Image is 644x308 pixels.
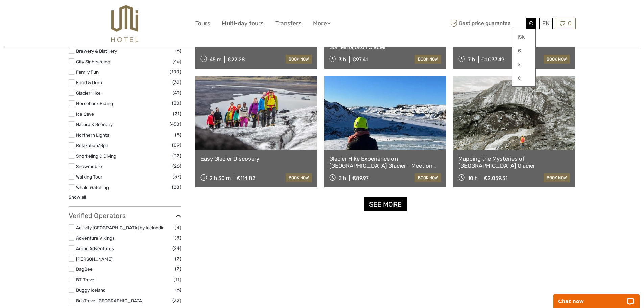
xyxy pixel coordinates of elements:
a: Relaxation/Spa [76,143,108,148]
a: £ [512,72,535,85]
span: (32) [172,297,181,304]
a: City Sightseeing [76,59,110,64]
a: Brewery & Distillery [76,48,117,54]
a: BusTravel [GEOGRAPHIC_DATA] [76,298,143,303]
a: See more [364,197,407,211]
div: €89.97 [352,175,369,181]
a: € [512,45,535,57]
span: 10 h [468,175,478,181]
a: BT Travel [76,277,95,282]
img: 526-1e775aa5-7374-4589-9d7e-5793fb20bdfc_logo_big.jpg [111,5,138,42]
div: €22.28 [228,56,245,63]
a: Food & Drink [76,80,103,85]
a: Activity [GEOGRAPHIC_DATA] by Icelandia [76,225,164,230]
a: Walking Tour [76,174,102,180]
div: €97.41 [352,56,368,63]
span: Best price guarantee [449,18,524,29]
iframe: LiveChat chat widget [549,287,644,308]
span: (6) [175,47,181,55]
h3: Verified Operators [69,212,181,220]
a: [PERSON_NAME] [76,256,112,262]
span: 2 h 30 m [210,175,231,181]
a: book now [286,173,312,182]
span: (22) [172,152,181,160]
div: €1,037.49 [481,56,504,63]
span: (32) [172,78,181,86]
div: EN [539,18,553,29]
a: Arctic Adventures [76,246,114,251]
span: (24) [172,244,181,252]
a: Show all [69,194,86,200]
a: Whale Watching [76,185,109,190]
a: More [313,19,331,28]
span: 3 h [339,175,346,181]
div: €114.82 [237,175,255,181]
span: (49) [173,89,181,97]
span: (11) [174,276,181,283]
span: (2) [175,255,181,263]
span: (8) [175,223,181,231]
span: (8) [175,234,181,242]
a: Glacier Hike Experience on [GEOGRAPHIC_DATA] Glacier - Meet on location [329,155,441,169]
a: Nature & Scenery [76,122,113,127]
span: (89) [172,141,181,149]
a: book now [544,173,570,182]
a: Snowmobile [76,164,102,169]
a: Glacier Hike [76,90,101,96]
a: book now [415,173,441,182]
span: € [529,20,533,27]
span: (37) [173,173,181,181]
a: book now [286,55,312,64]
span: 7 h [468,56,475,63]
span: (5) [175,131,181,139]
a: book now [544,55,570,64]
span: (28) [172,183,181,191]
span: (26) [172,162,181,170]
span: (30) [172,99,181,107]
a: Multi-day tours [222,19,264,28]
span: 3 h [339,56,346,63]
a: Adventure Vikings [76,235,115,241]
a: Snorkeling & Diving [76,153,116,159]
span: (46) [173,57,181,65]
a: Tours [195,19,210,28]
a: Buggy Iceland [76,287,106,293]
span: 45 m [210,56,221,63]
a: Family Fun [76,69,99,75]
span: 0 [567,20,573,27]
a: Mapping the Mysteries of [GEOGRAPHIC_DATA] Glacier [458,155,570,169]
a: BagBee [76,266,93,272]
span: (2) [175,265,181,273]
a: Horseback Riding [76,101,113,106]
a: Ice Cave [76,111,94,117]
a: ISK [512,31,535,43]
div: €2,059.31 [484,175,507,181]
span: (21) [173,110,181,118]
a: book now [415,55,441,64]
span: (6) [175,286,181,294]
a: Northern Lights [76,132,109,138]
a: Transfers [275,19,302,28]
a: Easy Glacier Discovery [200,155,312,162]
span: (100) [170,68,181,76]
a: $ [512,58,535,71]
span: (458) [170,120,181,128]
